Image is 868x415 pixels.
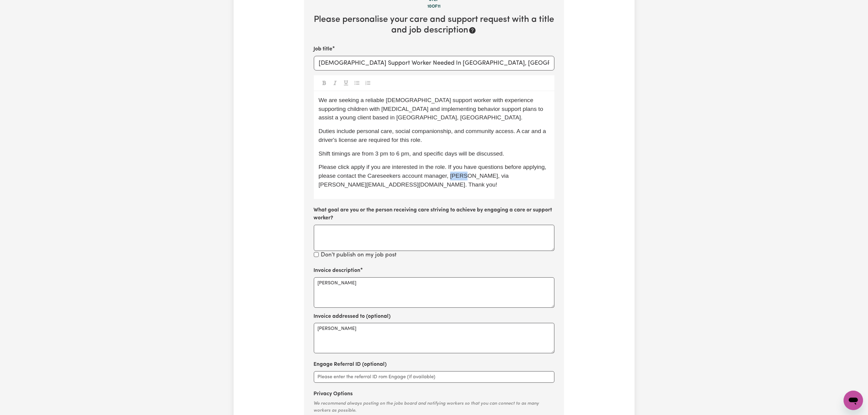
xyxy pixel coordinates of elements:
label: Invoice addressed to (optional) [314,313,391,321]
button: Toggle undefined [320,79,328,87]
div: 10 of 11 [314,3,554,10]
h2: Please personalise your care and support request with a title and job description [314,15,554,36]
label: Privacy Options [314,390,353,398]
input: e.g. Care worker needed in North Sydney for aged care [314,56,554,70]
label: Job title [314,45,333,53]
label: What goal are you or the person receiving care striving to achieve by engaging a care or support ... [314,206,554,222]
button: Toggle undefined [353,79,361,87]
textarea: [PERSON_NAME] [314,277,554,308]
span: Shift timings are from 3 pm to 6 pm, and specific days will be discussed. [319,150,504,157]
div: We recommend always posting on the jobs board and notifying workers so that you can connect to as... [314,400,554,414]
input: Please enter the referral ID rom Engage (if available) [314,371,554,383]
label: Don't publish on my job post [321,251,397,260]
span: We are seeking a reliable [DEMOGRAPHIC_DATA] support worker with experience supporting children w... [319,97,545,121]
button: Toggle undefined [342,79,350,87]
span: Duties include personal care, social companionship, and community access. A car and a driver's li... [319,128,548,143]
label: Engage Referral ID (optional) [314,361,387,369]
span: Please click apply if you are interested in the role. If you have questions before applying, plea... [319,164,548,188]
textarea: [PERSON_NAME] [314,323,554,353]
iframe: Button to launch messaging window, conversation in progress [844,391,863,410]
button: Toggle undefined [364,79,372,87]
label: Invoice description [314,267,361,275]
button: Toggle undefined [331,79,339,87]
